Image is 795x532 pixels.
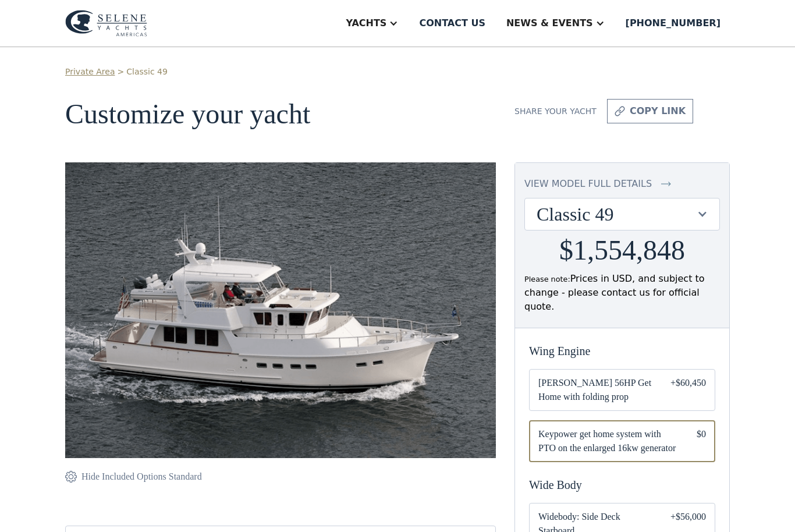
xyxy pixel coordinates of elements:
[524,275,570,283] span: Please note:
[630,104,686,118] div: copy link
[537,203,696,225] div: Classic 49
[525,198,719,230] div: Classic 49
[529,476,715,494] div: Wide Body
[506,16,593,30] div: News & EVENTS
[524,177,652,191] div: view model full details
[346,16,386,30] div: Yachts
[615,104,625,118] img: icon
[538,376,652,404] span: [PERSON_NAME] 56HP Get Home with folding prop
[65,99,496,130] h1: Customize your yacht
[626,16,721,30] div: [PHONE_NUMBER]
[670,376,706,404] div: +$60,450
[524,177,720,191] a: view model full details
[65,470,202,484] a: Hide Included Options Standard
[81,470,202,484] div: Hide Included Options Standard
[529,342,715,360] div: Wing Engine
[607,99,693,123] a: copy link
[514,105,597,118] div: Share your yacht
[65,66,115,78] a: Private Area
[126,66,168,78] a: Classic 49
[538,427,678,455] span: Keypower get home system with PTO on the enlarged 16kw generator
[65,470,77,484] img: icon
[65,10,147,37] img: logo
[524,272,720,314] div: Prices in USD, and subject to change - please contact us for official quote.
[661,177,671,191] img: icon
[419,16,485,30] div: Contact us
[697,427,706,455] div: $0
[559,235,685,266] h2: $1,554,848
[117,66,124,78] div: >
